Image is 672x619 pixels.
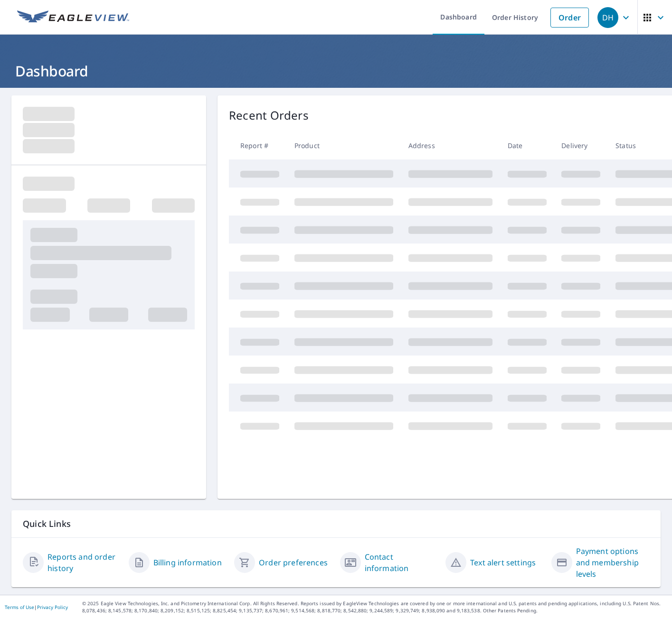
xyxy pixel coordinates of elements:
a: Text alert settings [470,557,536,568]
th: Product [287,131,401,159]
div: DH [597,7,618,28]
a: Payment options and membership levels [576,545,650,580]
p: © 2025 Eagle View Technologies, Inc. and Pictometry International Corp. All Rights Reserved. Repo... [82,600,667,614]
a: Order preferences [259,557,328,568]
th: Delivery [554,131,608,159]
p: Recent Orders [229,107,309,124]
img: EV Logo [17,10,129,25]
a: Billing information [153,557,222,568]
a: Privacy Policy [37,604,68,610]
h1: Dashboard [11,61,661,81]
th: Date [500,131,554,159]
a: Order [550,8,589,28]
a: Contact information [365,551,438,574]
th: Address [401,131,500,159]
a: Terms of Use [5,604,34,610]
p: | [5,604,68,610]
th: Report # [229,131,287,159]
a: Reports and order history [47,551,121,574]
p: Quick Links [23,518,649,530]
